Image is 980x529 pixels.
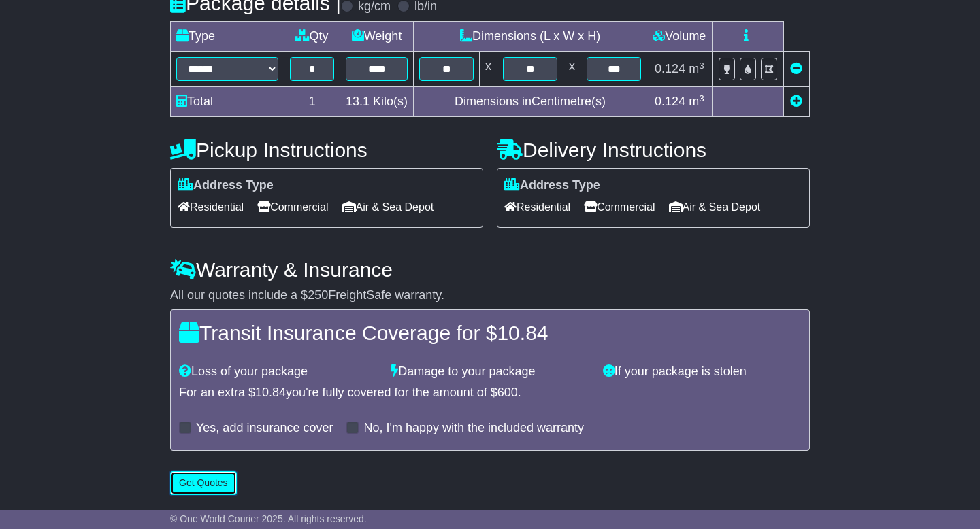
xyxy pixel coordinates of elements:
[171,22,284,52] td: Type
[504,178,600,193] label: Address Type
[497,139,810,161] h4: Delivery Instructions
[196,421,333,436] label: Yes, add insurance cover
[699,61,704,71] sup: 3
[414,87,647,117] td: Dimensions in Centimetre(s)
[584,197,655,218] span: Commercial
[647,22,713,52] td: Volume
[790,62,802,75] a: Remove this item
[363,421,584,436] label: No, I'm happy with the included warranty
[384,364,595,379] div: Damage to your package
[497,322,548,344] span: 10.84
[480,52,497,87] td: x
[178,178,274,193] label: Address Type
[655,62,685,75] span: 0.124
[414,22,647,52] td: Dimensions (L x W x H)
[342,197,434,218] span: Air & Sea Depot
[170,288,810,303] div: All our quotes include a $ FreightSafe warranty.
[284,22,340,52] td: Qty
[563,52,581,87] td: x
[284,87,340,117] td: 1
[308,288,328,302] span: 250
[689,95,704,108] span: m
[689,62,704,75] span: m
[171,87,284,117] td: Total
[655,95,685,108] span: 0.124
[497,386,518,399] span: 600
[178,197,244,218] span: Residential
[179,322,801,344] h4: Transit Insurance Coverage for $
[172,364,384,379] div: Loss of your package
[340,87,414,117] td: Kilo(s)
[346,95,370,108] span: 13.1
[790,95,802,108] a: Add new item
[170,471,237,495] button: Get Quotes
[170,258,810,281] h4: Warranty & Insurance
[257,197,328,218] span: Commercial
[669,197,761,218] span: Air & Sea Depot
[170,139,483,161] h4: Pickup Instructions
[504,197,570,218] span: Residential
[699,93,704,103] sup: 3
[340,22,414,52] td: Weight
[255,386,286,399] span: 10.84
[179,386,801,400] div: For an extra $ you're fully covered for the amount of $ .
[170,513,367,524] span: © One World Courier 2025. All rights reserved.
[596,364,808,379] div: If your package is stolen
